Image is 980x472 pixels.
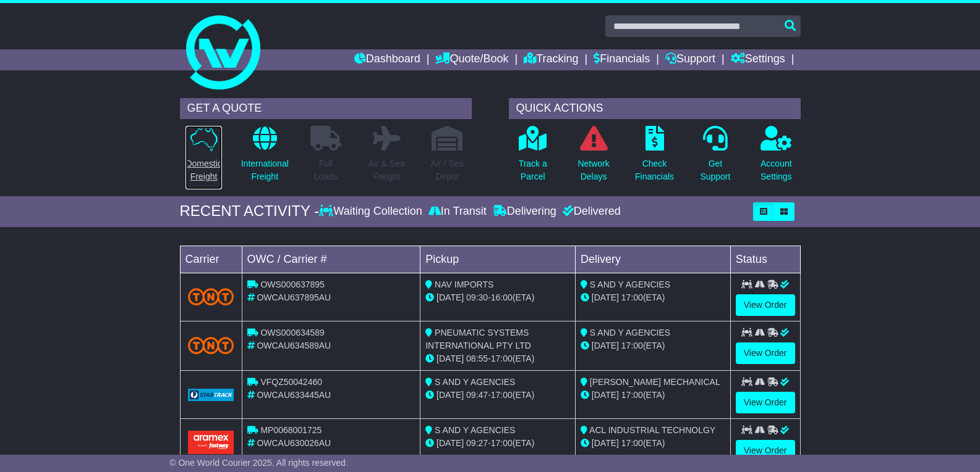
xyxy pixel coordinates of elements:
[466,292,488,302] span: 09:30
[590,377,720,387] span: [PERSON_NAME] MECHANICAL
[260,425,322,435] span: MP0068001725
[519,157,547,183] p: Track a Parcel
[524,49,578,70] a: Tracking
[425,328,531,350] span: PNEUMATIC SYSTEMS INTERNATIONAL PTY LTD
[760,125,793,190] a: AccountSettings
[435,49,508,70] a: Quote/Book
[491,354,513,363] span: 17:00
[466,438,488,448] span: 09:27
[188,288,234,305] img: TNT_Domestic.png
[761,157,792,183] p: Account Settings
[431,157,464,183] p: Air / Sea Depot
[592,341,619,350] span: [DATE]
[699,125,731,190] a: GetSupport
[490,205,560,218] div: Delivering
[592,438,619,448] span: [DATE]
[185,157,221,183] p: Domestic Freight
[466,354,488,363] span: 08:55
[592,390,619,400] span: [DATE]
[354,49,420,70] a: Dashboard
[180,246,242,273] td: Carrier
[257,390,331,400] span: OWCAU633445AU
[425,352,570,365] div: - (ETA)
[592,292,619,302] span: [DATE]
[169,458,348,468] span: © One World Courier 2025. All rights reserved.
[435,279,493,289] span: NAV IMPORTS
[369,157,405,183] p: Air & Sea Freight
[736,342,795,364] a: View Order
[700,157,730,183] p: Get Support
[185,125,222,190] a: DomesticFreight
[241,125,289,190] a: InternationalFreight
[577,157,609,183] p: Network Delays
[518,125,548,190] a: Track aParcel
[188,389,234,401] img: GetCarrierServiceLogo
[435,377,515,387] span: S AND Y AGENCIES
[560,205,621,218] div: Delivered
[260,328,325,337] span: OWS000634589
[420,246,576,273] td: Pickup
[491,438,513,448] span: 17:00
[257,341,331,350] span: OWCAU634589AU
[731,49,785,70] a: Settings
[242,246,420,273] td: OWC / Carrier #
[590,279,670,289] span: S AND Y AGENCIES
[665,49,715,70] a: Support
[260,377,322,387] span: VFQZ50042460
[621,438,643,448] span: 17:00
[319,205,425,218] div: Waiting Collection
[466,390,488,400] span: 09:47
[437,390,464,400] span: [DATE]
[581,437,725,450] div: (ETA)
[634,125,675,190] a: CheckFinancials
[581,339,725,352] div: (ETA)
[635,157,674,183] p: Check Financials
[437,438,464,448] span: [DATE]
[581,291,725,304] div: (ETA)
[257,292,331,302] span: OWCAU637895AU
[736,294,795,316] a: View Order
[621,292,643,302] span: 17:00
[435,425,515,435] span: S AND Y AGENCIES
[491,390,513,400] span: 17:00
[310,157,341,183] p: Full Loads
[575,246,730,273] td: Delivery
[621,341,643,350] span: 17:00
[589,425,715,435] span: ACL INDUSTRIAL TECHNOLGY
[594,49,650,70] a: Financials
[437,292,464,302] span: [DATE]
[736,440,795,462] a: View Order
[180,98,472,119] div: GET A QUOTE
[577,125,610,190] a: NetworkDelays
[491,292,513,302] span: 16:00
[425,437,570,450] div: - (ETA)
[425,205,490,218] div: In Transit
[241,157,289,183] p: International Freight
[736,392,795,413] a: View Order
[437,354,464,363] span: [DATE]
[590,328,670,337] span: S AND Y AGENCIES
[425,389,570,402] div: - (ETA)
[188,337,234,354] img: TNT_Domestic.png
[257,438,331,448] span: OWCAU630026AU
[621,390,643,400] span: 17:00
[188,431,234,453] img: Aramex.png
[260,279,325,289] span: OWS000637895
[509,98,801,119] div: QUICK ACTIONS
[581,389,725,402] div: (ETA)
[730,246,800,273] td: Status
[425,291,570,304] div: - (ETA)
[180,202,320,220] div: RECENT ACTIVITY -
